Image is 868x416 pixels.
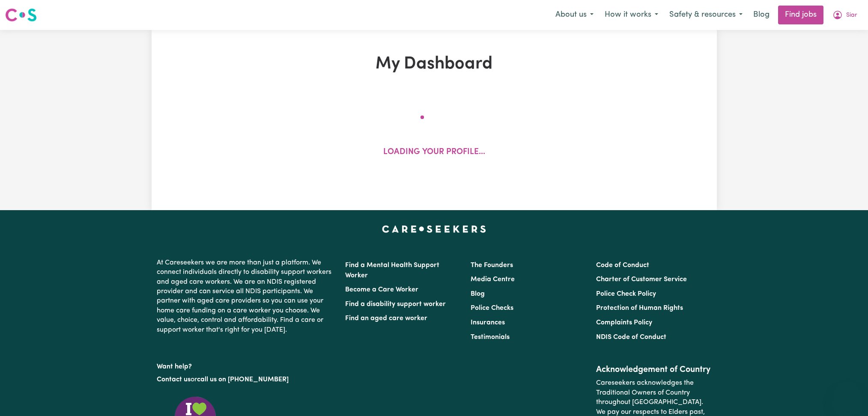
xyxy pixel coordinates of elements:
a: Find a Mental Health Support Worker [345,262,439,279]
a: The Founders [471,262,513,269]
a: Protection of Human Rights [596,305,683,312]
a: Police Checks [471,305,513,312]
button: How it works [599,6,664,24]
a: Media Centre [471,276,515,283]
a: Insurances [471,319,505,326]
a: Become a Care Worker [345,286,418,293]
a: Charter of Customer Service [596,276,687,283]
a: Code of Conduct [596,262,649,269]
iframe: Button to launch messaging window [834,382,861,409]
p: Loading your profile... [383,146,485,159]
h2: Acknowledgement of Country [596,365,711,375]
a: Find an aged care worker [345,315,427,322]
p: or [157,371,335,388]
a: Find jobs [778,6,823,24]
a: Blog [748,6,775,24]
a: call us on [PHONE_NUMBER] [197,376,289,383]
button: My Account [827,6,863,24]
p: At Careseekers we are more than just a platform. We connect individuals directly to disability su... [157,255,335,338]
a: Careseekers home page [382,226,486,232]
h1: My Dashboard [251,54,617,74]
span: Siar [846,11,857,20]
p: Want help? [157,359,335,371]
a: Police Check Policy [596,291,656,297]
img: Careseekers logo [5,7,37,23]
a: Testimonials [471,334,510,341]
a: NDIS Code of Conduct [596,334,666,341]
a: Contact us [157,376,191,383]
button: About us [550,6,599,24]
a: Find a disability support worker [345,301,446,308]
a: Complaints Policy [596,319,652,326]
button: Safety & resources [664,6,748,24]
a: Careseekers logo [5,5,37,25]
a: Blog [471,291,485,297]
